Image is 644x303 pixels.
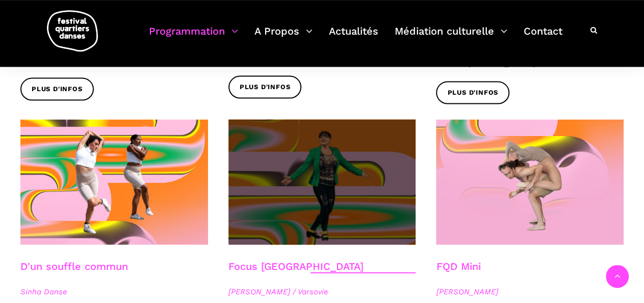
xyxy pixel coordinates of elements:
a: Programmation [149,22,238,52]
a: Plus d'infos [436,81,509,104]
span: Sinha Danse [20,285,208,297]
a: Plus d'infos [20,77,94,100]
span: Plus d'infos [32,84,83,94]
span: Plus d'infos [240,81,291,92]
a: Médiation culturelle [395,22,507,52]
span: [PERSON_NAME] [436,285,624,297]
a: Actualités [329,22,378,52]
a: Focus [GEOGRAPHIC_DATA] [228,260,364,272]
span: Plus d'infos [447,87,498,98]
a: A Propos [254,22,313,52]
a: D'un souffle commun [20,260,128,272]
a: Plus d'infos [228,75,302,98]
a: Contact [524,22,562,52]
span: [PERSON_NAME] / Varsovie [228,285,416,297]
img: logo-fqd-med [47,10,98,51]
span: Jardins [PERSON_NAME] [436,58,535,67]
a: FQD Mini [436,260,480,272]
